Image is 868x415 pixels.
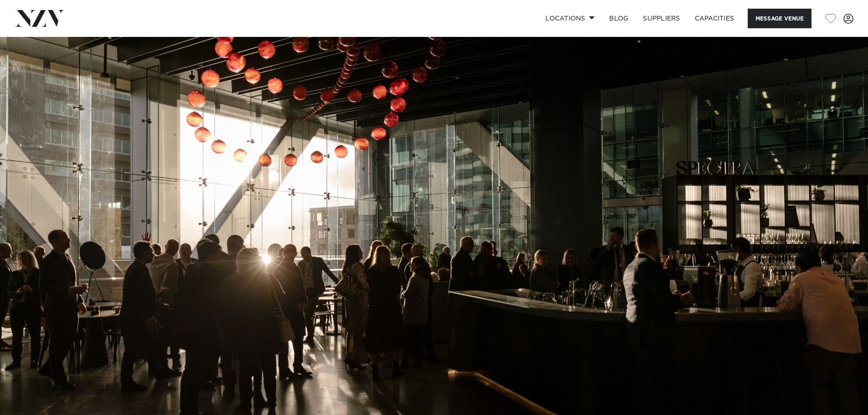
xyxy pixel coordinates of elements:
a: Locations [538,9,602,28]
a: BLOG [602,9,636,28]
a: SUPPLIERS [636,9,687,28]
button: Message Venue [748,9,812,28]
a: Capacities [688,9,742,28]
img: nzv-logo.png [15,10,64,26]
